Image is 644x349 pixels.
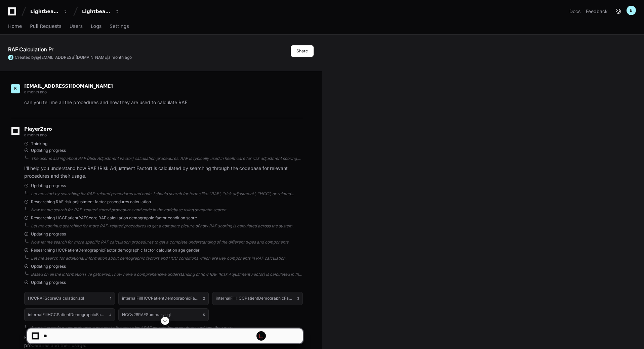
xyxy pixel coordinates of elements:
div: Now let me search for RAF-related stored procedures and code in the codebase using semantic search. [31,207,303,213]
button: Lightbeam Health Solutions [79,5,122,17]
div: Based on all the information I've gathered, I now have a comprehensive understanding of how RAF (... [31,272,303,277]
a: Home [8,19,22,34]
button: internalFillHCCPatientDemographicFactorHHSHCC.sql4 [24,308,115,321]
h1: internalFillHCCPatientDemographicFactor.sql [122,296,200,300]
span: [EMAIL_ADDRESS][DOMAIN_NAME] [24,83,113,89]
h1: HCCRAFScoreCalculation.sql [28,296,84,300]
div: Lightbeam Health Solutions [82,8,111,15]
div: Lightbeam Health [30,8,59,15]
a: Pull Requests [30,19,61,34]
span: Users [70,24,83,28]
span: Logs [91,24,102,28]
h1: B [14,86,17,91]
span: Thinking [31,141,47,146]
span: 5 [203,312,205,317]
span: 3 [297,296,299,301]
span: 1 [110,296,111,301]
h1: HCCv28RAFSummary.sql [122,313,171,317]
span: a month ago [24,89,47,94]
span: Updating progress [31,231,66,237]
p: can you tell me all the procedures and how they are used to calculate RAF [24,99,303,106]
div: Let me start by searching for RAF-related procedures and code. I should search for terms like "RA... [31,191,303,197]
button: Share [291,45,314,57]
span: @ [36,55,40,60]
span: Home [8,24,22,28]
span: Settings [110,24,129,28]
button: Feedback [586,8,608,15]
span: 2 [203,296,205,301]
button: HCCv28RAFSummary.sql5 [118,308,209,321]
span: Updating progress [31,183,66,188]
span: a month ago [108,55,132,60]
button: B [627,6,636,15]
app-text-character-animate: RAF Calculation Pr [8,46,53,53]
a: Logs [91,19,102,34]
span: 4 [109,312,111,317]
div: The user is asking about RAF (Risk Adjustment Factor) calculation procedures. RAF is typically us... [31,156,303,161]
h1: internalFillHCCPatientDemographicFactorESRD.sql [216,296,294,300]
h1: B [630,8,633,13]
div: Let me search for additional information about demographic factors and HCC conditions which are k... [31,256,303,261]
h1: internalFillHCCPatientDemographicFactorHHSHCC.sql [28,313,106,317]
div: Now let me search for more specific RAF calculation procedures to get a complete understanding of... [31,239,303,245]
span: Researching HCCPatientRAFScore RAF calculation demographic factor condition score [31,215,197,221]
span: PlayerZero [24,127,52,131]
h1: B [9,55,12,60]
span: Updating progress [31,148,66,153]
span: Updating progress [31,264,66,269]
span: Researching RAF risk adjustment factor procedures calculation [31,199,151,205]
span: Pull Requests [30,24,61,28]
span: Researching HCCPatientDemographicFactor demographic factor calculation age gender [31,248,200,253]
p: I'll help you understand how RAF (Risk Adjustment Factor) is calculated by searching through the ... [24,165,303,180]
a: Docs [569,8,580,15]
span: [EMAIL_ADDRESS][DOMAIN_NAME] [40,55,108,60]
button: internalFillHCCPatientDemographicFactorESRD.sql3 [212,292,303,305]
span: Created by [15,55,132,60]
button: internalFillHCCPatientDemographicFactor.sql2 [118,292,209,305]
div: Let me continue searching for more RAF-related procedures to get a complete picture of how RAF sc... [31,223,303,229]
button: Lightbeam Health [28,5,71,17]
a: Settings [110,19,129,34]
span: a month ago [24,132,47,137]
a: Users [70,19,83,34]
button: HCCRAFScoreCalculation.sql1 [24,292,115,305]
span: Updating progress [31,280,66,285]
